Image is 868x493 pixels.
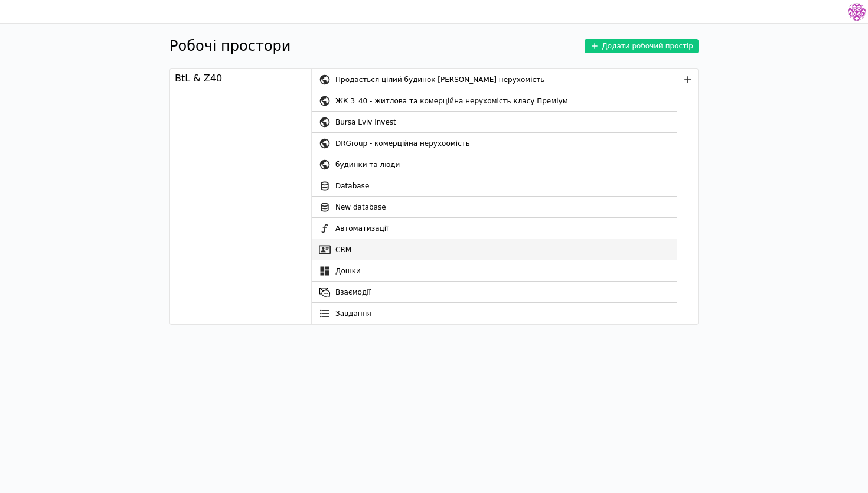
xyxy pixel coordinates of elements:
[312,260,677,282] a: Дошки
[312,218,677,239] a: Автоматизації
[585,39,699,53] button: Додати робочий простір
[312,239,677,260] a: CRM
[169,35,291,57] h1: Робочі простори
[335,133,677,154] div: DRGroup - комерційна нерухоомість
[335,69,677,90] div: Продається цілий будинок [PERSON_NAME] нерухомість
[312,133,677,154] a: DRGroup - комерційна нерухоомість
[175,71,222,86] div: BtL & Z40
[335,90,677,112] div: ЖК З_40 - житлова та комерційна нерухомість класу Преміум
[312,112,677,133] a: Bursa Lviv Invest
[312,175,677,197] a: Database
[335,154,677,175] div: будинки та люди
[312,303,677,324] a: Завдання
[312,69,677,90] a: Продається цілий будинок [PERSON_NAME] нерухомість
[312,197,677,218] a: New database
[312,90,677,112] a: ЖК З_40 - житлова та комерційна нерухомість класу Преміум
[335,112,677,133] div: Bursa Lviv Invest
[848,3,866,21] img: 137b5da8a4f5046b86490006a8dec47a
[312,282,677,303] a: Взаємодії
[312,154,677,175] a: будинки та люди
